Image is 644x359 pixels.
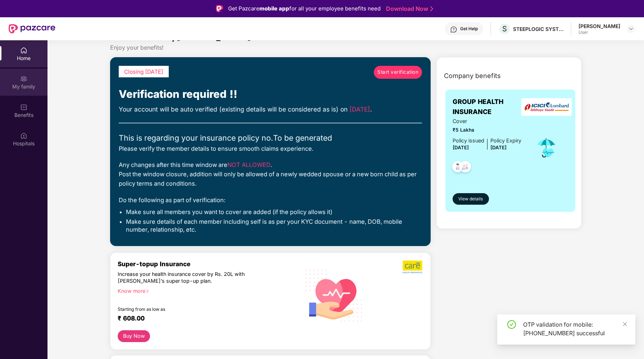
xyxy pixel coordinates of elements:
[453,117,521,126] span: Cover
[124,68,163,75] span: Closing [DATE]
[119,196,422,205] div: Do the following as part of verification:
[20,75,27,82] img: svg+xml;base64,PHN2ZyB3aWR0aD0iMjAiIGhlaWdodD0iMjAiIHZpZXdCb3g9IjAgMCAyMCAyMCIgZmlsbD0ibm9uZSIgeG...
[453,145,469,150] span: [DATE]
[110,44,581,51] div: Enjoy your benefits!
[490,145,507,150] span: [DATE]
[119,144,422,154] div: Please verify the member details to ensure smooth claims experience.
[20,47,27,54] img: svg+xml;base64,PHN2ZyBpZD0iSG9tZSIgeG1sbnM9Imh0dHA6Ly93d3cudzMub3JnLzIwMDAvc3ZnIiB3aWR0aD0iMjAiIG...
[450,26,457,33] img: svg+xml;base64,PHN2ZyBpZD0iSGVscC0zMngzMiIgeG1sbnM9Imh0dHA6Ly93d3cudzMub3JnLzIwMDAvc3ZnIiB3aWR0aD...
[628,26,634,32] img: svg+xml;base64,PHN2ZyBpZD0iRHJvcGRvd24tMzJ4MzIiIHhtbG5zPSJodHRwOi8vd3d3LnczLm9yZy8yMDAwL3N2ZyIgd2...
[118,330,150,342] button: Buy Now
[523,320,627,337] div: OTP validation for mobile: [PHONE_NUMBER] successful
[453,97,525,117] span: GROUP HEALTH INSURANCE
[374,66,422,79] a: Start verification
[513,26,563,32] div: STEEPLOGIC SYSTEMS PRIVATE LIMITED
[20,132,27,139] img: svg+xml;base64,PHN2ZyBpZD0iSG9zcGl0YWxzIiB4bWxucz0iaHR0cDovL3d3dy53My5vcmcvMjAwMC9zdmciIHdpZHRoPS...
[118,260,296,268] div: Super-topup Insurance
[444,71,501,81] span: Company benefits
[300,260,368,330] img: svg+xml;base64,PHN2ZyB4bWxucz0iaHR0cDovL3d3dy53My5vcmcvMjAwMC9zdmciIHhtbG5zOnhsaW5rPSJodHRwOi8vd3...
[453,126,521,134] span: ₹5 Lakhs
[579,29,620,35] div: User
[228,4,381,13] div: Get Pazcare for all your employee benefits need
[460,26,478,32] div: Get Help
[259,5,289,12] strong: mobile app
[118,288,291,293] div: Know more
[126,208,422,216] li: Make sure all members you want to cover are added (if the policy allows it)
[126,218,422,234] li: Make sure details of each member including self is as per your KYC document - name, DOB, mobile n...
[386,5,431,13] a: Download Now
[20,104,27,111] img: svg+xml;base64,PHN2ZyBpZD0iQmVuZWZpdHMiIHhtbG5zPSJodHRwOi8vd3d3LnczLm9yZy8yMDAwL3N2ZyIgd2lkdGg9Ij...
[118,314,289,323] div: ₹ 608.00
[535,136,558,160] img: icon
[118,306,265,312] div: Starting from as low as
[507,320,516,329] span: check-circle
[119,160,422,188] div: Any changes after this time window are . Post the window closure, addition will only be allowed o...
[119,132,422,144] div: This is regarding your insurance policy no. To be generated
[453,137,484,145] div: Policy issued
[119,104,422,114] div: Your account will be auto verified (existing details will be considered as is) on .
[457,159,474,177] img: svg+xml;base64,PHN2ZyB4bWxucz0iaHR0cDovL3d3dy53My5vcmcvMjAwMC9zdmciIHdpZHRoPSI0OC45NDMiIGhlaWdodD...
[502,24,507,33] span: S
[403,260,423,274] img: b5dec4f62d2307b9de63beb79f102df3.png
[216,5,223,12] img: Logo
[622,322,627,327] span: close
[118,271,265,285] div: Increase your health insurance cover by Rs. 20L with [PERSON_NAME]’s super top-up plan.
[458,196,483,203] span: View details
[9,24,55,33] img: New Pazcare Logo
[453,193,489,205] button: View details
[579,23,620,29] div: [PERSON_NAME]
[227,161,271,168] span: NOT ALLOWED
[490,137,521,145] div: Policy Expiry
[449,159,467,177] img: svg+xml;base64,PHN2ZyB4bWxucz0iaHR0cDovL3d3dy53My5vcmcvMjAwMC9zdmciIHdpZHRoPSI0OC45NDMiIGhlaWdodD...
[145,289,149,293] span: right
[430,5,433,13] img: Stroke
[119,86,422,103] div: Verification required !!
[521,98,572,116] img: insurerLogo
[349,105,370,113] span: [DATE]
[377,68,418,76] span: Start verification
